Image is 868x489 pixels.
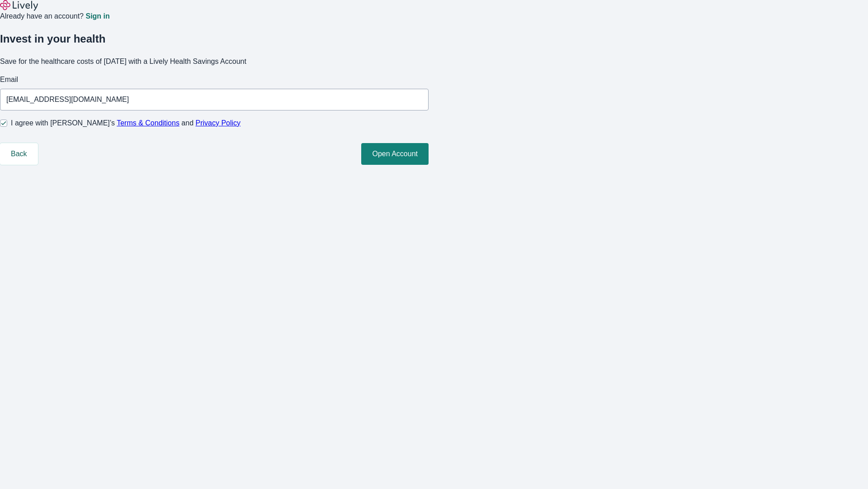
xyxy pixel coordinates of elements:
span: I agree with [PERSON_NAME]’s and [11,118,241,129]
a: Terms & Conditions [117,119,179,127]
button: Open Account [361,143,429,165]
a: Privacy Policy [196,119,241,127]
a: Sign in [85,13,109,20]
